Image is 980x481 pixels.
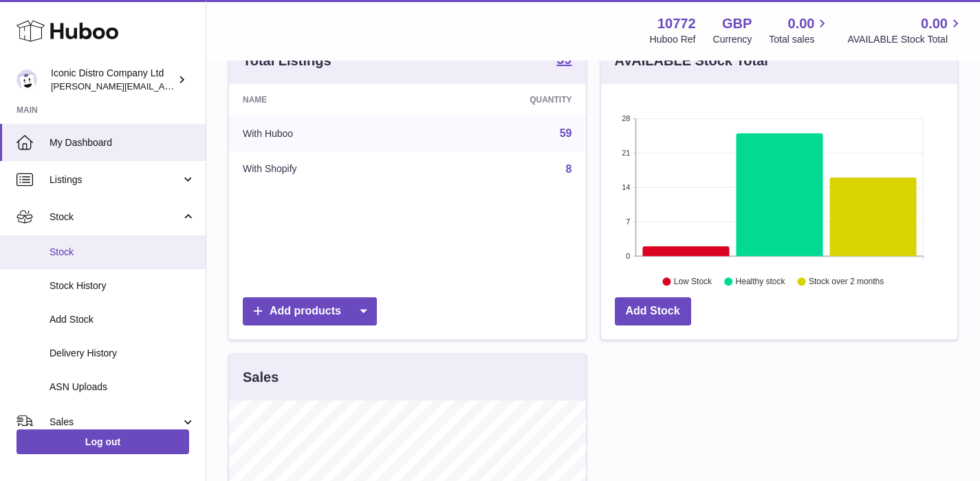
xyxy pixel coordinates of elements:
[650,33,696,46] div: Huboo Ref
[50,381,195,394] span: ASN Uploads
[560,127,572,139] a: 59
[556,52,571,69] a: 59
[422,84,586,116] th: Quantity
[17,70,37,90] img: paul@iconicdistro.com
[229,151,422,187] td: With Shopify
[243,297,377,325] a: Add products
[622,183,630,191] text: 14
[50,347,195,360] span: Delivery History
[622,114,630,122] text: 28
[713,33,752,46] div: Currency
[921,14,948,33] span: 0.00
[229,84,422,116] th: Name
[847,14,963,46] a: 0.00 AVAILABLE Stock Total
[50,136,195,149] span: My Dashboard
[50,211,181,224] span: Stock
[847,33,963,46] span: AVAILABLE Stock Total
[243,368,279,387] h3: Sales
[50,246,195,259] span: Stock
[556,52,571,66] strong: 59
[51,67,175,93] div: Iconic Distro Company Ltd
[722,14,752,33] strong: GBP
[50,173,181,186] span: Listings
[809,277,884,286] text: Stock over 2 months
[626,217,630,226] text: 7
[50,416,181,429] span: Sales
[615,297,691,325] a: Add Stock
[769,33,830,46] span: Total sales
[50,279,195,292] span: Stock History
[673,277,712,286] text: Low Stock
[243,52,331,70] h3: Total Listings
[735,277,785,286] text: Healthy stock
[788,14,815,33] span: 0.00
[51,81,276,92] span: [PERSON_NAME][EMAIL_ADDRESS][DOMAIN_NAME]
[566,163,572,175] a: 8
[769,14,830,46] a: 0.00 Total sales
[50,313,195,326] span: Add Stock
[17,429,189,454] a: Log out
[657,14,696,33] strong: 10772
[622,149,630,157] text: 21
[229,116,422,151] td: With Huboo
[626,252,630,260] text: 0
[615,52,768,70] h3: AVAILABLE Stock Total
